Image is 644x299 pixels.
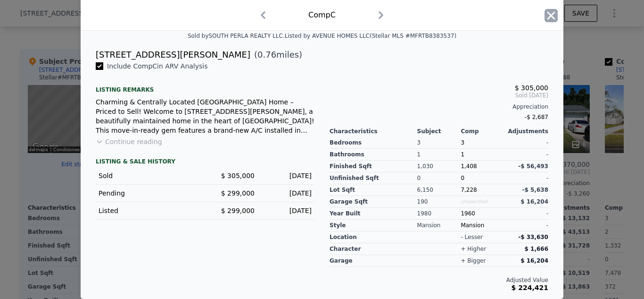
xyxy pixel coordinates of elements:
[512,284,548,291] span: $ 224,421
[461,187,477,193] span: 7,228
[221,207,255,214] span: $ 299,000
[417,149,461,161] div: 1
[330,255,417,267] div: garage
[417,196,461,208] div: 190
[96,137,162,146] button: Continue reading
[330,184,417,196] div: Lot Sqft
[99,188,198,198] div: Pending
[461,220,504,231] div: Mansion
[461,139,464,146] span: 3
[99,171,198,180] div: Sold
[504,149,548,161] div: -
[330,208,417,220] div: Year Built
[96,97,314,135] div: Charming & Centrally Located [GEOGRAPHIC_DATA] Home – Priced to Sell! Welcome to [STREET_ADDRESS]...
[520,198,548,205] span: $ 16,204
[96,48,250,61] div: [STREET_ADDRESS][PERSON_NAME]
[461,245,486,253] div: + higher
[525,246,548,252] span: $ 1,666
[417,128,461,135] div: Subject
[525,114,548,120] span: -$ 2,687
[518,163,548,170] span: -$ 56,493
[504,220,548,231] div: -
[188,33,285,39] div: Sold by SOUTH PERLA REALTY LLC .
[250,48,302,61] span: ( miles)
[417,172,461,184] div: 0
[330,92,548,99] span: Sold [DATE]
[518,234,548,240] span: -$ 33,630
[461,257,486,265] div: + bigger
[330,103,548,111] div: Appreciation
[330,161,417,172] div: Finished Sqft
[330,243,417,255] div: character
[221,189,255,197] span: $ 299,000
[417,161,461,172] div: 1,030
[417,220,461,231] div: Mansion
[285,33,456,39] div: Listed by AVENUE HOMES LLC (Stellar MLS #MFRTB8383537)
[103,62,212,70] span: Include Comp C in ARV Analysis
[99,206,198,215] div: Listed
[504,128,548,135] div: Adjustments
[330,149,417,161] div: Bathrooms
[417,208,461,220] div: 1980
[515,84,548,92] span: $ 305,000
[417,137,461,149] div: 3
[461,208,504,220] div: 1960
[262,171,312,180] div: [DATE]
[461,175,464,181] span: 0
[520,257,548,264] span: $ 16,204
[330,220,417,231] div: Style
[461,196,504,208] div: Unspecified
[308,9,336,21] div: Comp C
[330,196,417,208] div: Garage Sqft
[330,128,417,135] div: Characteristics
[96,78,314,94] div: Listing remarks
[330,231,417,243] div: location
[221,172,255,179] span: $ 305,000
[461,128,504,135] div: Comp
[262,188,312,198] div: [DATE]
[257,50,276,60] span: 0.76
[330,137,417,149] div: Bedrooms
[417,184,461,196] div: 6,150
[504,172,548,184] div: -
[461,163,477,170] span: 1,408
[461,233,483,241] div: - lesser
[262,206,312,215] div: [DATE]
[461,149,504,161] div: 1
[504,208,548,220] div: -
[522,187,548,193] span: -$ 5,638
[330,276,548,284] div: Adjusted Value
[330,172,417,184] div: Unfinished Sqft
[96,158,314,167] div: LISTING & SALE HISTORY
[504,137,548,149] div: -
